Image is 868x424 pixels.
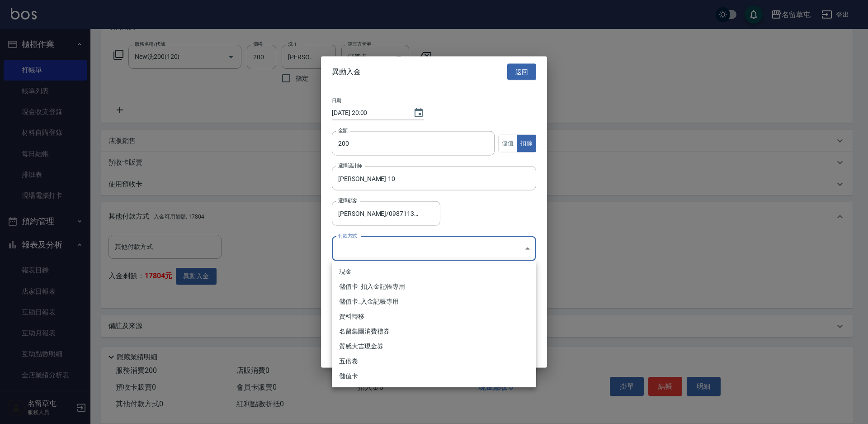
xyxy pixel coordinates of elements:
li: 儲值卡 [332,369,536,384]
li: 儲值卡_扣入金記帳專用 [332,279,536,294]
li: 五倍卷 [332,354,536,369]
li: 儲值卡_入金記帳專用 [332,294,536,309]
li: 現金 [332,264,536,279]
li: 資料轉移 [332,309,536,324]
li: 名留集團消費禮券 [332,324,536,339]
li: 質感大吉現金券 [332,339,536,354]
